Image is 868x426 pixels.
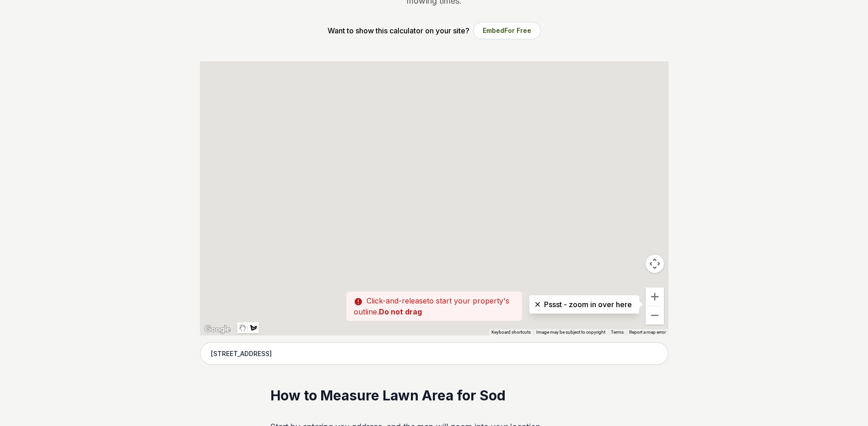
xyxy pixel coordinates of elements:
button: Map camera controls [646,255,664,273]
button: EmbedFor Free [473,22,541,39]
p: Want to show this calculator on your site? [328,25,469,36]
button: Draw a shape [248,322,259,333]
a: Terms [611,330,624,335]
button: Zoom in [646,288,664,306]
span: For Free [504,27,531,34]
strong: Do not drag [379,307,422,316]
input: Enter your address to get started [200,342,669,365]
p: to start your property's outline. [346,292,522,321]
img: Google [202,324,232,335]
a: Open this area in Google Maps (opens a new window) [202,324,232,335]
button: Zoom out [646,306,664,325]
a: Report a map error [629,330,666,335]
p: Pssst - zoom in over here [537,299,632,310]
span: Click-and-release [367,296,427,305]
h2: How to Measure Lawn Area for Sod [270,387,598,405]
button: Stop drawing [237,322,248,333]
button: Keyboard shortcuts [491,329,531,335]
span: Image may be subject to copyright [536,330,605,335]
